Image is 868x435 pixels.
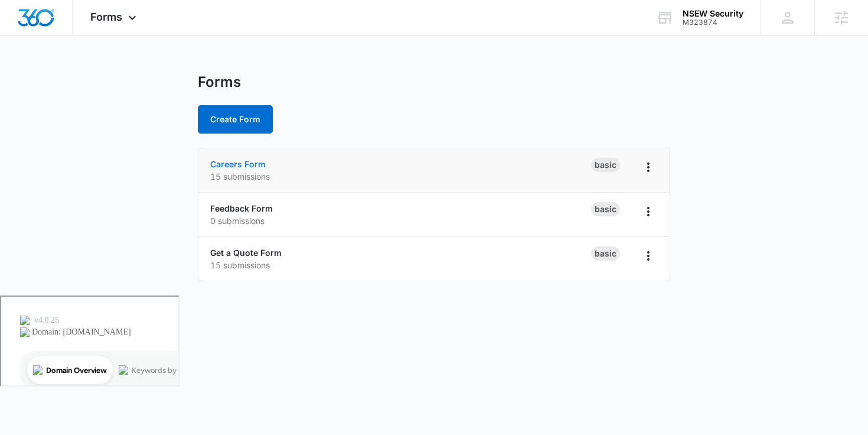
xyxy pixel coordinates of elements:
[198,105,273,134] button: Create Form
[683,18,743,27] div: account id
[639,202,658,221] button: Overflow Menu
[639,246,658,265] button: Overflow Menu
[19,31,28,40] img: website_grey.svg
[210,203,273,213] a: Feedback Form
[130,70,199,77] div: Keywords by Traffic
[210,259,591,271] p: 15 submissions
[210,248,282,258] a: Get a Quote Form
[31,31,130,40] div: Domain: [DOMAIN_NAME]
[210,159,266,169] a: Careers Form
[591,246,620,261] div: Basic
[683,9,743,18] div: account name
[33,19,58,28] div: v 4.0.25
[90,11,122,23] span: Forms
[639,158,658,177] button: Overflow Menu
[210,170,591,183] p: 15 submissions
[118,69,127,78] img: tab_keywords_by_traffic_grey.svg
[210,215,591,227] p: 0 submissions
[591,158,620,172] div: Basic
[591,202,620,216] div: Basic
[19,19,28,28] img: logo_orange.svg
[45,70,106,77] div: Domain Overview
[32,69,41,78] img: tab_domain_overview_orange.svg
[198,73,241,91] h1: Forms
